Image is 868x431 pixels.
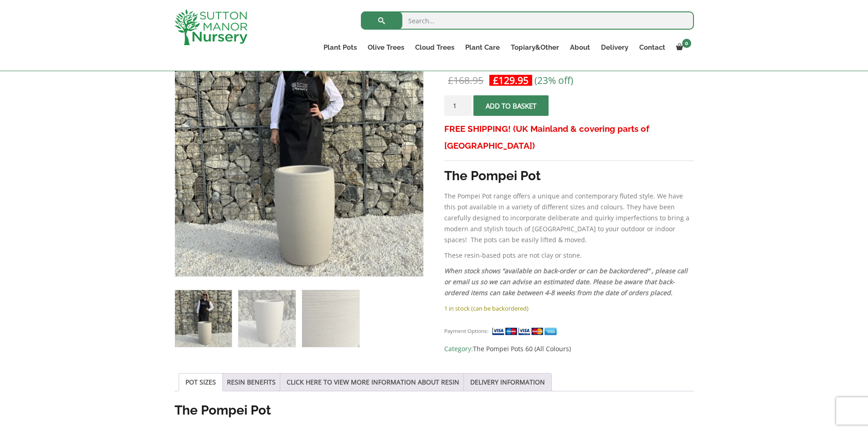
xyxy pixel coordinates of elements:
[185,374,216,391] a: POT SIZES
[227,374,276,391] a: RESIN BENEFITS
[444,266,688,297] em: When stock shows “available on back-order or can be backordered” , please call or email us so we ...
[460,41,505,54] a: Plant Care
[492,327,560,336] img: payment supported
[470,374,545,391] a: DELIVERY INFORMATION
[302,290,359,347] img: The Pompei Pot 60 Colour Champagne - Image 3
[448,74,483,87] bdi: 168.95
[238,290,295,347] img: The Pompei Pot 60 Colour Champagne - Image 2
[682,39,691,48] span: 0
[534,74,573,87] span: (23% off)
[493,74,498,87] span: £
[287,374,459,391] a: CLICK HERE TO VIEW MORE INFORMATION ABOUT RESIN
[493,74,529,87] bdi: 129.95
[671,41,694,54] a: 0
[565,41,596,54] a: About
[444,168,541,183] strong: The Pompei Pot
[505,41,565,54] a: Topiary&Other
[444,191,693,245] p: The Pompei Pot range offers a unique and contemporary fluted style. We have this pot available in...
[444,303,693,314] p: 1 in stock (can be backordered)
[444,120,693,154] h3: FREE SHIPPING! (UK Mainland & covering parts of [GEOGRAPHIC_DATA])
[361,11,694,30] input: Search...
[473,344,571,353] a: The Pompei Pots 60 (All Colours)
[444,250,693,261] p: These resin-based pots are not clay or stone.
[410,41,460,54] a: Cloud Trees
[448,74,453,87] span: £
[444,343,693,354] span: Category:
[473,95,549,116] button: Add to basket
[318,41,362,54] a: Plant Pots
[175,403,271,418] strong: The Pompei Pot
[444,327,488,334] small: Payment Options:
[444,95,472,116] input: Product quantity
[175,9,247,45] img: logo
[596,41,634,54] a: Delivery
[362,41,410,54] a: Olive Trees
[175,290,232,347] img: The Pompei Pot 60 Colour Champagne
[634,41,671,54] a: Contact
